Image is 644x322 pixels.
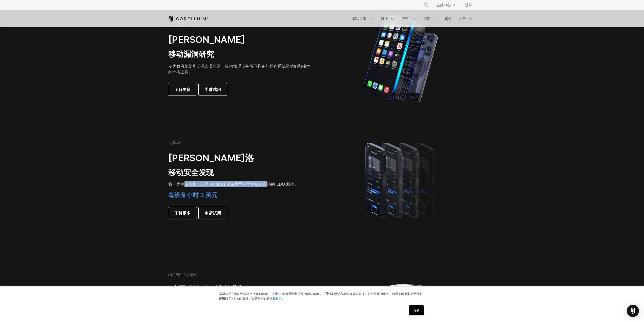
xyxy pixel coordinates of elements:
font: 申请试用 [205,87,221,92]
font: 每设备小时 3 美元 [168,191,218,199]
div: 导航菜单 [417,1,476,10]
font: 移动漏洞研究 [168,49,214,59]
a: 了解更多 [168,83,197,96]
img: iPhone 模型分为用于构建物理设备的机制。 [363,15,440,103]
button: 搜索 [421,1,430,10]
font: 关于 [459,16,466,21]
font: [PERSON_NAME]洛 [168,152,254,163]
font: 仅限学生 [168,141,182,145]
font: 好的 [413,309,420,312]
font: 定价 [445,16,452,21]
font: [PERSON_NAME] [168,34,245,45]
font: 我们为探索虚拟 iOS 和 Android 设备世界的 [168,182,247,187]
font: 本网站会在您的计算机上存储 Cookie。这些 Cookie 用于提升您的网站体验，并通过本网站和其他媒体为您提供更个性化的服务。如需了解更多关于我们使用的 Cookie 的信息，请参阅我们的 [219,292,423,300]
a: 科雷利姆之家 [168,16,209,22]
font: 行业 [381,16,388,21]
font: 物联网和汽车领域 [168,273,197,277]
a: 申请试用 [199,83,227,96]
font: 学生提供有限的 EDU 版本。 [247,182,298,187]
font: 申请试用 [205,211,221,216]
img: 四款 iPhone 机型阵容变得更加渐变和模糊 [355,136,448,224]
a: 申请试用 [199,207,227,219]
font: 解决方案 [352,16,367,21]
font: 移动安全发现 [168,168,214,177]
font: 资源 [423,16,430,21]
font: 了解更多 [174,211,191,216]
font: 产品 [402,16,409,21]
a: 了解更多 [168,207,197,219]
font: 科雷利姆阿特拉斯 [168,284,241,295]
div: 导航菜单 [349,14,476,23]
font: 了解更多 [174,87,191,92]
a: 隐私政策。 [269,297,285,300]
a: 好的 [409,305,424,315]
div: Open Intercom Messenger [627,305,639,317]
font: 支持中心 [437,3,451,7]
font: 专为政府组织和研究人员打造，提供物理设备所不具备的操作系统级功能和强大的内省工具。 [168,64,310,75]
font: 登录 [465,3,472,7]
